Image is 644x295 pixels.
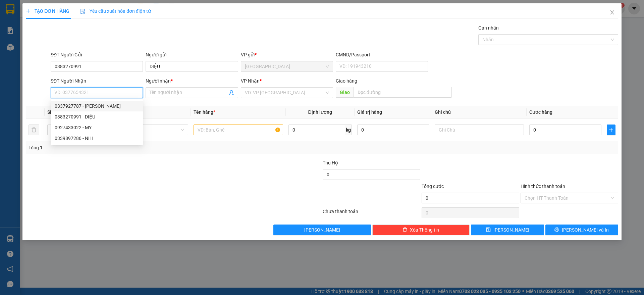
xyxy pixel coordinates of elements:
button: Close [603,3,622,22]
div: 0337927787 - trinh [51,101,143,111]
div: 0927433022 - MY [55,124,139,131]
div: SĐT Người Gửi [51,51,143,58]
div: Người nhận [146,77,238,85]
span: plus [607,127,615,133]
b: [PERSON_NAME] [8,43,38,75]
span: Giá trị hàng [357,109,382,115]
div: SĐT Người Nhận [51,77,143,85]
button: printer[PERSON_NAME] và In [545,225,618,235]
label: Hình thức thanh toán [521,184,565,189]
span: Giao hàng [336,78,357,84]
div: 0383270991 - DIỆU [55,113,139,120]
div: VP gửi [241,51,333,58]
span: Tổng cước [422,184,444,189]
b: BIÊN NHẬN GỬI HÀNG [43,10,64,53]
div: Tổng: 1 [29,144,249,151]
span: kg [345,125,352,135]
div: 0337927787 - [PERSON_NAME] [55,102,139,110]
span: [PERSON_NAME] [304,226,340,234]
button: [PERSON_NAME] [273,225,371,235]
span: delete [402,227,407,233]
div: Chưa thanh toán [322,208,421,219]
div: 0339897286 - NHI [55,135,139,142]
input: Ghi Chú [435,125,524,135]
label: Gán nhãn [478,25,499,31]
span: printer [554,227,559,233]
input: VD: Bàn, Ghế [194,125,283,135]
div: 0383270991 - DIỆU [51,111,143,122]
span: plus [26,9,31,13]
button: delete [29,125,39,135]
span: TẠO ĐƠN HÀNG [26,8,69,14]
button: plus [607,125,615,135]
button: deleteXóa Thông tin [372,225,470,235]
span: save [486,227,491,233]
span: user-add [229,90,234,95]
input: 0 [357,125,429,135]
div: 0927433022 - MY [51,122,143,133]
span: [PERSON_NAME] [493,226,529,234]
img: logo.jpg [8,8,42,42]
th: Ghi chú [432,106,527,119]
b: [DOMAIN_NAME] [56,26,92,31]
span: Khác [103,125,184,135]
span: Tên hàng [194,109,215,115]
span: SL [47,109,53,115]
span: Giao [336,87,354,98]
input: Dọc đường [354,87,452,98]
span: Định lượng [308,109,332,115]
span: Xóa Thông tin [410,226,439,234]
div: CMND/Passport [336,51,428,58]
img: icon [80,9,86,14]
span: [PERSON_NAME] và In [562,226,609,234]
span: VP Nhận [241,78,260,84]
div: 0339897286 - NHI [51,133,143,144]
span: close [609,10,615,15]
span: Thu Hộ [323,160,338,165]
div: Người gửi [146,51,238,58]
img: logo.jpg [73,8,89,24]
span: Yêu cầu xuất hóa đơn điện tử [80,8,151,14]
button: save[PERSON_NAME] [471,225,544,235]
li: (c) 2017 [56,32,92,40]
span: Cước hàng [529,109,552,115]
span: Nha Trang [245,61,329,71]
